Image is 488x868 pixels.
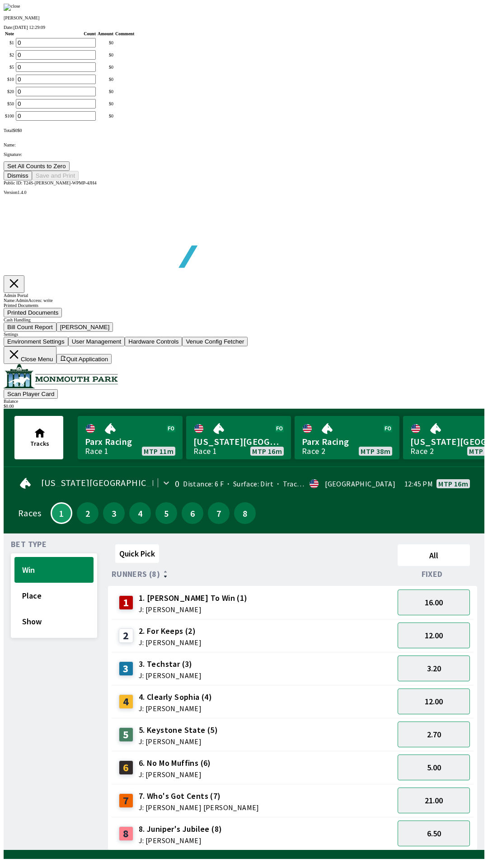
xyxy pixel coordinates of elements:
[41,479,176,486] span: [US_STATE][GEOGRAPHIC_DATA]
[125,337,182,346] button: Hardware Controls
[97,31,114,37] th: Amount
[252,448,282,455] span: MTP 16m
[182,502,203,524] button: 6
[115,31,135,37] th: Comment
[5,31,14,37] th: Note
[13,128,17,133] span: $ 0
[427,663,441,674] span: 3.20
[139,790,259,802] span: 7. Who's Got Cents (7)
[4,161,70,171] button: Set All Counts to Zero
[5,62,14,72] td: $ 5
[394,570,474,579] div: Fixed
[4,308,62,317] button: Printed Documents
[103,502,125,524] button: 3
[139,658,202,670] span: 3. Techstar (3)
[139,757,211,769] span: 6. No Mo Muffins (6)
[139,592,248,604] span: 1. [PERSON_NAME] To Win (1)
[98,113,113,118] div: $ 0
[4,346,56,364] button: Close Menu
[438,480,468,487] span: MTP 16m
[4,322,56,332] button: Bill Count Report
[139,639,202,646] span: J: [PERSON_NAME]
[4,399,484,404] div: Balance
[98,65,113,70] div: $ 0
[4,190,484,195] div: Version 1.4.0
[398,788,470,813] button: 21.00
[18,509,41,517] div: Races
[158,510,175,516] span: 5
[98,40,113,45] div: $ 0
[139,724,218,736] span: 5. Keystone State (5)
[119,826,133,841] div: 8
[4,364,118,388] img: venue logo
[22,565,86,575] span: Win
[404,480,433,487] span: 12:45 PM
[155,502,177,524] button: 5
[302,448,325,455] div: Race 2
[184,510,201,516] span: 6
[398,689,470,714] button: 12.00
[183,479,224,488] span: Distance: 6 F
[15,31,96,37] th: Count
[410,448,434,455] div: Race 2
[119,628,133,643] div: 2
[398,544,470,566] button: All
[402,550,466,561] span: All
[54,511,69,515] span: 1
[4,152,484,157] p: Signature:
[5,38,14,48] td: $ 1
[14,25,45,30] span: [DATE] 12:29:09
[119,548,155,559] span: Quick Pick
[398,722,470,747] button: 2.70
[4,4,20,11] img: close
[193,448,217,455] div: Race 1
[144,448,174,455] span: MTP 11m
[51,502,72,524] button: 1
[193,436,284,448] span: [US_STATE][GEOGRAPHIC_DATA]
[119,595,133,610] div: 1
[139,625,202,637] span: 2. For Keeps (2)
[112,571,160,578] span: Runners (8)
[4,180,484,185] div: Public ID:
[112,570,394,579] div: Runners (8)
[4,171,32,180] button: Dismiss
[68,337,125,346] button: User Management
[427,762,441,773] span: 5.00
[139,606,248,613] span: J: [PERSON_NAME]
[139,705,212,712] span: J: [PERSON_NAME]
[22,590,86,601] span: Place
[139,771,211,778] span: J: [PERSON_NAME]
[129,502,151,524] button: 4
[119,661,133,676] div: 3
[210,510,227,516] span: 7
[4,317,484,322] div: Cash Handling
[186,416,291,459] a: [US_STATE][GEOGRAPHIC_DATA]Race 1MTP 16m
[398,755,470,780] button: 5.00
[398,821,470,846] button: 6.50
[422,571,443,578] span: Fixed
[398,590,470,615] button: 16.00
[139,691,212,703] span: 4. Clearly Sophia (4)
[98,77,113,82] div: $ 0
[4,128,484,133] div: Total
[105,510,122,516] span: 3
[224,479,273,488] span: Surface: Dirt
[427,828,441,839] span: 6.50
[273,479,355,488] span: Track Condition: Good
[4,332,484,337] div: Settings
[5,50,14,60] td: $ 2
[425,597,443,608] span: 16.00
[79,510,96,516] span: 2
[175,480,179,487] div: 0
[14,583,94,609] button: Place
[98,52,113,57] div: $ 0
[139,672,202,679] span: J: [PERSON_NAME]
[119,727,133,742] div: 5
[14,557,94,583] button: Win
[32,171,79,180] button: Save and Print
[139,837,222,844] span: J: [PERSON_NAME]
[17,128,22,133] span: $ 0
[4,303,484,308] div: Printed Documents
[4,15,484,20] p: [PERSON_NAME]
[4,142,484,147] p: Name:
